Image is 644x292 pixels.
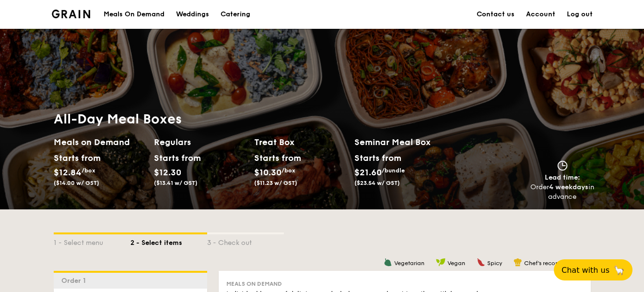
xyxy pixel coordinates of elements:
img: icon-chef-hat.a58ddaea.svg [514,258,522,267]
img: icon-vegetarian.fe4039eb.svg [384,258,392,267]
span: Chef's recommendation [524,260,591,267]
span: /box [281,167,295,174]
h2: Regulars [154,135,246,149]
div: Starts from [254,151,297,165]
strong: 4 weekdays [549,183,588,191]
a: Logotype [52,10,91,18]
h2: Meals on Demand [54,135,146,149]
h2: Treat Box [254,135,347,149]
span: /box [82,167,95,174]
button: Chat with us🦙 [554,259,632,280]
span: 🦙 [613,265,625,276]
img: icon-spicy.37a8142b.svg [477,258,485,267]
span: $21.60 [354,167,382,178]
img: icon-clock.2db775ea.svg [555,160,570,171]
div: Order in advance [530,182,595,202]
span: $12.84 [54,167,82,178]
span: ($23.54 w/ GST) [354,180,400,186]
span: $12.30 [154,167,181,178]
span: Vegetarian [394,260,424,267]
span: ($11.23 w/ GST) [254,180,297,186]
div: 2 - Select items [130,234,207,248]
span: Vegan [447,260,465,267]
div: Starts from [154,151,197,165]
span: /bundle [382,167,405,174]
span: Order 1 [61,277,90,285]
img: icon-vegan.f8ff3823.svg [436,258,445,267]
span: $10.30 [254,167,281,178]
span: Chat with us [562,266,609,275]
h1: All-Day Meal Boxes [54,110,455,128]
span: ($14.00 w/ GST) [54,180,99,186]
h2: Seminar Meal Box [354,135,455,149]
img: Grain [52,10,91,18]
span: Spicy [487,260,502,267]
div: 1 - Select menu [54,234,130,248]
span: ($13.41 w/ GST) [154,180,198,186]
div: Starts from [54,151,96,165]
div: 3 - Check out [207,234,284,248]
span: Lead time: [545,173,580,182]
div: Starts from [354,151,401,165]
span: Meals on Demand [226,280,282,287]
